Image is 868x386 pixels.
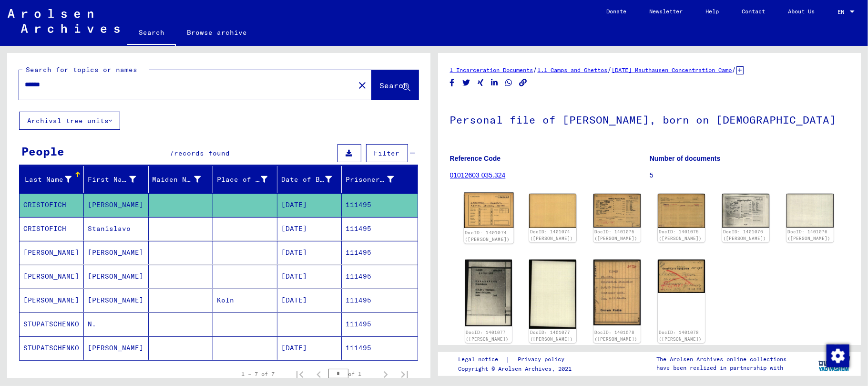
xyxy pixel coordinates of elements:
div: Last Name [23,175,71,185]
mat-cell: 111495 [342,313,417,336]
mat-cell: [DATE] [277,217,342,240]
span: Search [380,81,408,90]
div: Date of Birth [281,172,344,187]
button: Archival tree units [19,112,120,130]
a: DocID: 1401077 ([PERSON_NAME]) [466,330,509,342]
mat-cell: N. [84,313,148,336]
mat-label: Search for topics or names [26,65,137,74]
p: Copyright © Arolsen Archives, 2021 [458,365,576,373]
mat-cell: [DATE] [277,265,342,288]
div: | [458,355,576,365]
mat-header-cell: Last Name [20,166,84,193]
mat-cell: [PERSON_NAME] [84,241,148,264]
img: 002.jpg [529,194,576,228]
span: EN [837,9,848,15]
div: Maiden Name [153,172,213,187]
mat-cell: [PERSON_NAME] [84,265,148,288]
mat-cell: [PERSON_NAME] [20,265,84,288]
a: DocID: 1401076 ([PERSON_NAME]) [723,229,766,241]
button: Clear [353,75,372,94]
div: Change consent [826,344,849,367]
mat-cell: 111495 [342,193,417,217]
a: DocID: 1401074 ([PERSON_NAME]) [530,229,573,241]
mat-cell: STUPATSCHENKO [20,336,84,360]
span: records found [174,149,230,157]
a: 1.1 Camps and Ghettos [538,66,608,73]
p: 5 [650,170,849,180]
mat-cell: 111495 [342,217,417,240]
img: 002.jpg [658,260,705,293]
mat-cell: 111495 [342,265,417,288]
mat-cell: [PERSON_NAME] [20,241,84,264]
button: Share on Facebook [447,77,457,89]
button: Share on LinkedIn [490,77,500,89]
div: Maiden Name [153,175,201,185]
img: yv_logo.png [817,352,852,376]
img: 001.jpg [593,194,641,228]
mat-cell: [PERSON_NAME] [20,289,84,312]
button: Last page [395,365,414,384]
img: 002.jpg [786,194,834,228]
div: Place of Birth [217,175,267,185]
a: DocID: 1401078 ([PERSON_NAME]) [659,330,702,342]
b: Number of documents [650,155,721,162]
mat-icon: close [357,80,368,91]
mat-cell: [PERSON_NAME] [84,193,148,217]
div: People [21,143,64,160]
div: of 1 [328,369,376,378]
span: / [608,65,612,74]
mat-cell: 111495 [342,241,417,264]
button: Search [372,70,419,100]
p: have been realized in partnership with [656,364,786,372]
img: 001.jpg [722,194,769,228]
span: / [533,65,538,74]
button: Next page [376,365,395,384]
a: DocID: 1401076 ([PERSON_NAME]) [787,229,830,241]
img: 001.jpg [465,260,512,326]
a: DocID: 1401075 ([PERSON_NAME]) [659,229,702,241]
img: Arolsen_neg.svg [8,9,120,33]
mat-header-cell: Prisoner # [342,166,417,193]
button: Previous page [309,365,328,384]
img: 001.jpg [464,193,513,228]
mat-cell: 111495 [342,336,417,360]
mat-header-cell: First Name [84,166,148,193]
h1: Personal file of [PERSON_NAME], born on [DEMOGRAPHIC_DATA] [450,98,849,140]
button: Share on Twitter [461,77,471,89]
a: 1 Incarceration Documents [450,66,533,73]
div: First Name [88,175,136,185]
mat-cell: Koln [213,289,277,312]
div: Prisoner # [346,172,406,187]
a: DocID: 1401077 ([PERSON_NAME]) [530,330,573,342]
b: Reference Code [450,155,501,162]
span: Filter [374,149,400,157]
a: Legal notice [458,355,506,365]
a: DocID: 1401075 ([PERSON_NAME]) [594,229,637,241]
mat-cell: [PERSON_NAME] [84,336,148,360]
mat-header-cell: Date of Birth [277,166,342,193]
div: First Name [88,172,148,187]
button: Share on Xing [476,77,486,89]
p: The Arolsen Archives online collections [656,355,786,364]
mat-cell: STUPATSCHENKO [20,313,84,336]
mat-cell: [PERSON_NAME] [84,289,148,312]
a: Privacy policy [510,355,576,365]
mat-cell: [DATE] [277,193,342,217]
a: Search [127,21,176,46]
span: 7 [170,149,174,157]
img: 001.jpg [593,260,641,325]
mat-cell: CRISTOFICH [20,193,84,217]
a: 01012603 035.324 [450,171,506,179]
div: Date of Birth [281,175,332,185]
div: Prisoner # [346,175,394,185]
mat-cell: [DATE] [277,289,342,312]
img: 002.jpg [529,260,576,329]
mat-cell: Stanislavo [84,217,148,240]
mat-cell: CRISTOFICH [20,217,84,240]
div: Place of Birth [217,172,279,187]
mat-cell: [DATE] [277,241,342,264]
div: 1 – 7 of 7 [242,370,275,378]
a: [DATE] Mauthausen Concentration Camp [612,66,732,73]
button: Share on WhatsApp [504,77,514,89]
button: Copy link [518,77,528,89]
